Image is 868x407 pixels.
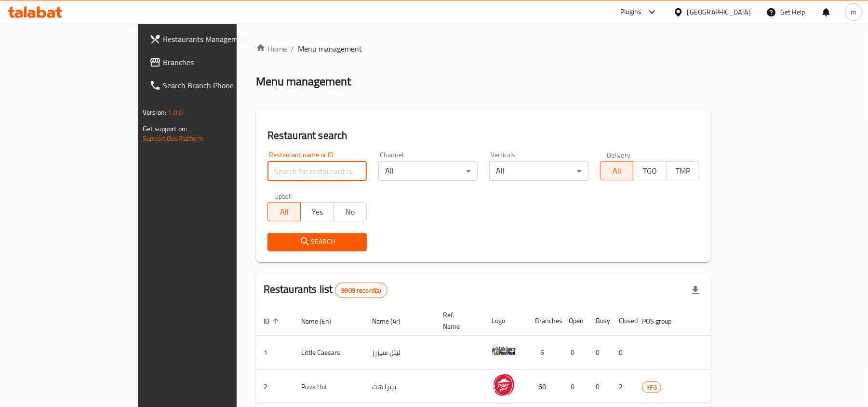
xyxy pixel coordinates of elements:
li: / [291,43,294,54]
img: Pizza Hut [492,373,516,397]
th: Logo [484,306,527,336]
h2: Menu management [256,74,351,89]
a: Branches [142,51,283,74]
th: Branches [527,306,561,336]
span: POS group [642,315,684,327]
a: Support.OpsPlatform [143,132,204,145]
label: Delivery [607,151,631,158]
button: No [334,202,367,221]
span: Ref. Name [443,309,472,332]
div: Export file [684,279,707,302]
td: Pizza Hut [294,370,364,404]
td: 2 [611,370,634,404]
span: No [338,205,363,219]
span: KFG [642,382,661,393]
span: Yes [305,205,330,219]
span: 1.0.0 [168,106,183,119]
td: بيتزا هت [364,370,435,404]
span: 9909 record(s) [335,286,387,295]
span: Menu management [298,43,362,54]
span: Search Branch Phone [163,80,275,91]
span: Branches [163,56,275,68]
div: [GEOGRAPHIC_DATA] [687,7,751,17]
span: Search [275,236,359,248]
td: ليتل سيزرز [364,336,435,370]
span: Version: [143,106,166,119]
td: 0 [588,336,611,370]
label: Upsell [274,192,292,199]
div: Plugins [620,6,641,18]
button: TGO [633,161,666,180]
span: All [604,164,629,178]
span: TGO [637,164,662,178]
button: Search [267,233,367,251]
span: All [272,205,297,219]
div: All [378,162,478,181]
span: Name (En) [301,315,344,327]
button: Yes [300,202,334,221]
button: All [600,161,633,180]
nav: breadcrumb [256,43,711,54]
td: 0 [561,370,588,404]
img: Little Caesars [492,339,516,363]
td: 0 [588,370,611,404]
span: ID [264,315,282,327]
span: m [851,7,856,17]
h2: Restaurant search [267,128,699,143]
span: Restaurants Management [163,33,275,45]
h2: Restaurants list [264,282,387,298]
button: TMP [666,161,699,180]
th: Open [561,306,588,336]
span: Name (Ar) [372,315,413,327]
span: TMP [670,164,695,178]
a: Restaurants Management [142,27,283,51]
td: 68 [527,370,561,404]
button: All [267,202,301,221]
td: 6 [527,336,561,370]
td: 0 [611,336,634,370]
td: Little Caesars [294,336,364,370]
td: 0 [561,336,588,370]
th: Closed [611,306,634,336]
div: All [489,162,588,181]
span: Get support on: [143,122,187,135]
a: Search Branch Phone [142,74,283,97]
div: Total records count [335,283,387,298]
th: Busy [588,306,611,336]
input: Search for restaurant name or ID.. [267,162,367,181]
